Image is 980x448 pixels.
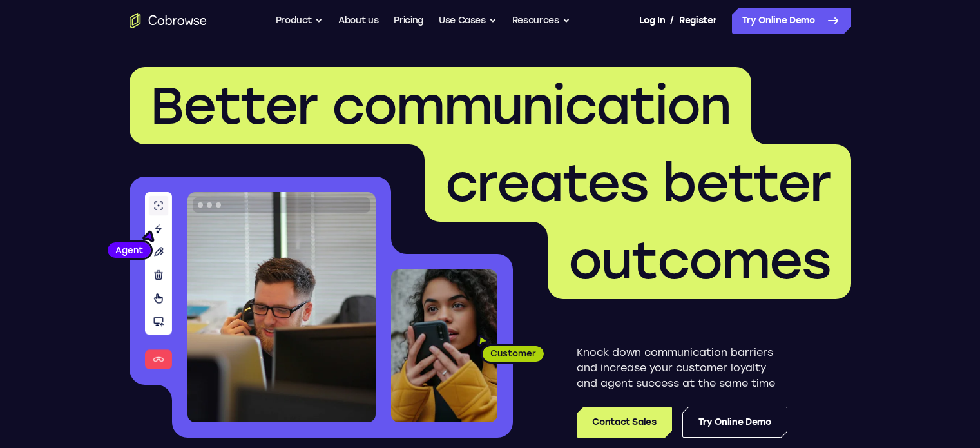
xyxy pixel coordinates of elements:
[679,8,716,34] a: Register
[639,8,665,34] a: Log In
[391,269,497,422] img: A customer holding their phone
[276,8,323,34] button: Product
[150,75,731,137] span: Better communication
[445,152,831,214] span: creates better
[187,192,376,422] img: A customer support agent talking on the phone
[732,8,851,34] a: Try Online Demo
[577,345,787,391] p: Knock down communication barriers and increase your customer loyalty and agent success at the sam...
[577,407,671,438] a: Contact Sales
[394,8,423,34] a: Pricing
[568,229,831,291] span: outcomes
[130,13,207,28] a: Go to the home page
[512,8,570,34] button: Resources
[682,407,787,438] a: Try Online Demo
[670,13,674,28] span: /
[338,8,378,34] a: About us
[439,8,497,34] button: Use Cases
